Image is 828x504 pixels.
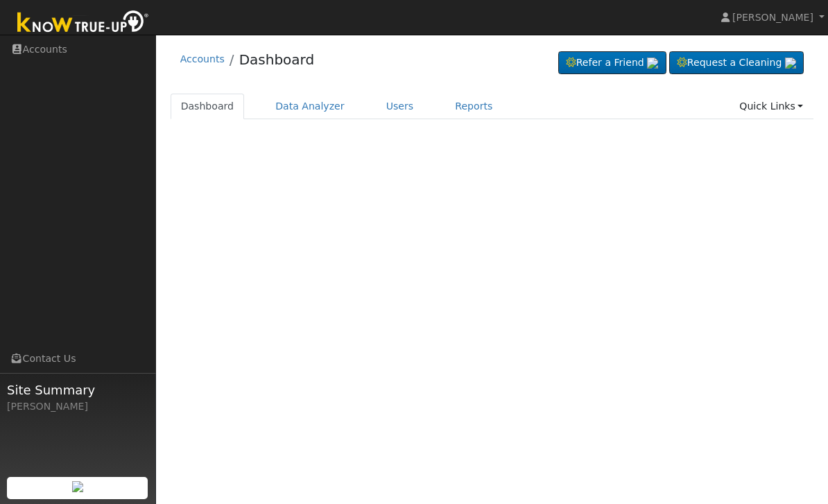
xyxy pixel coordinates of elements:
[445,94,503,119] a: Reports
[732,12,813,23] span: [PERSON_NAME]
[558,51,666,75] a: Refer a Friend
[72,481,83,492] img: retrieve
[10,8,156,39] img: Know True-Up
[647,58,658,69] img: retrieve
[171,94,245,119] a: Dashboard
[376,94,424,119] a: Users
[785,58,796,69] img: retrieve
[7,381,148,399] span: Site Summary
[239,51,315,68] a: Dashboard
[180,53,225,64] a: Accounts
[729,94,813,119] a: Quick Links
[669,51,804,75] a: Request a Cleaning
[7,399,148,414] div: [PERSON_NAME]
[265,94,355,119] a: Data Analyzer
